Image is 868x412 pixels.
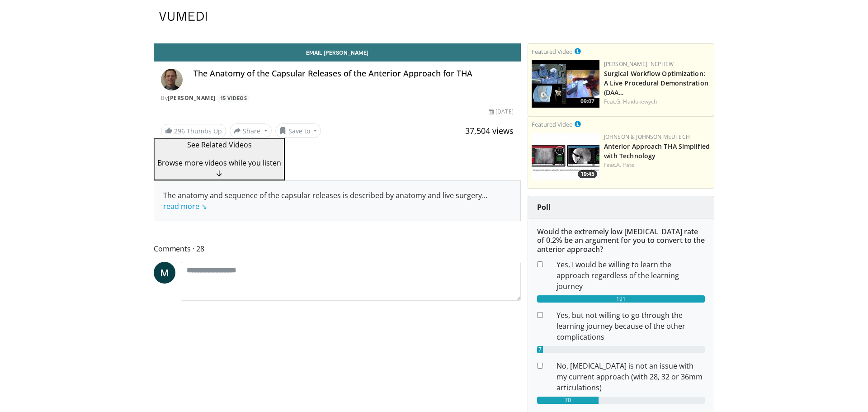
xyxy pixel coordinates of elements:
[550,310,712,342] dd: Yes, but not willing to go through the learning journey because of the other complications
[161,124,226,138] a: 296 Thumbs Up
[154,43,521,62] a: Email [PERSON_NAME]
[537,202,551,212] strong: Poll
[532,133,599,180] img: 06bb1c17-1231-4454-8f12-6191b0b3b81a.150x105_q85_crop-smart_upscale.jpg
[489,108,513,116] div: [DATE]
[157,139,281,150] p: See Related Videos
[168,94,216,102] a: [PERSON_NAME]
[604,161,710,169] div: Feat.
[550,360,712,393] dd: No, [MEDICAL_DATA] is not an issue with my current approach (with 28, 32 or 36mm articulations)
[604,98,710,106] div: Feat.
[154,243,521,255] span: Comments 28
[217,94,250,102] a: 15 Videos
[465,125,514,136] span: 37,504 views
[604,69,708,97] a: Surgical Workflow Optimization: A Live Procedural Demonstration (DAA…
[161,69,183,90] img: Avatar
[532,120,573,128] small: Featured Video
[193,69,514,79] h4: The Anatomy of the Capsular Releases of the Anterior Approach for THA
[161,94,514,102] div: By
[163,201,207,211] a: read more ↘
[275,123,321,138] button: Save to
[154,262,175,284] a: M
[154,138,285,180] button: See Related Videos Browse more videos while you listen
[604,142,710,160] a: Anterior Approach THA Simplified with Technology
[550,259,712,292] dd: Yes, I would be willing to learn the approach regardless of the learning journey
[616,161,636,169] a: A. Patel
[174,127,185,135] span: 296
[163,190,511,212] div: The anatomy and sequence of the capsular releases is described by anatomy and live surgery
[230,123,272,138] button: Share
[532,60,599,108] a: 09:07
[578,97,597,105] span: 09:07
[604,68,710,97] h3: Surgical Workflow Optimization: A Live Procedural Demonstration (DAA Approach)
[532,47,573,56] small: Featured Video
[157,158,281,168] span: Browse more videos while you listen
[575,119,581,129] a: This is paid for by Johnson & Johnson MedTech
[537,227,705,254] h6: Would the extremely low [MEDICAL_DATA] rate of 0.2% be an argument for you to convert to the ante...
[604,60,674,68] a: [PERSON_NAME]+Nephew
[532,60,599,108] img: bcfc90b5-8c69-4b20-afee-af4c0acaf118.150x105_q85_crop-smart_upscale.jpg
[159,12,207,21] img: VuMedi Logo
[604,133,690,141] a: Johnson & Johnson MedTech
[537,397,599,404] div: 70
[578,170,597,178] span: 19:45
[532,133,599,180] a: 19:45
[616,98,657,105] a: G. Haidukewych
[575,46,581,56] a: This is paid for by Smith+Nephew
[537,346,543,353] div: 7
[537,295,705,303] div: 191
